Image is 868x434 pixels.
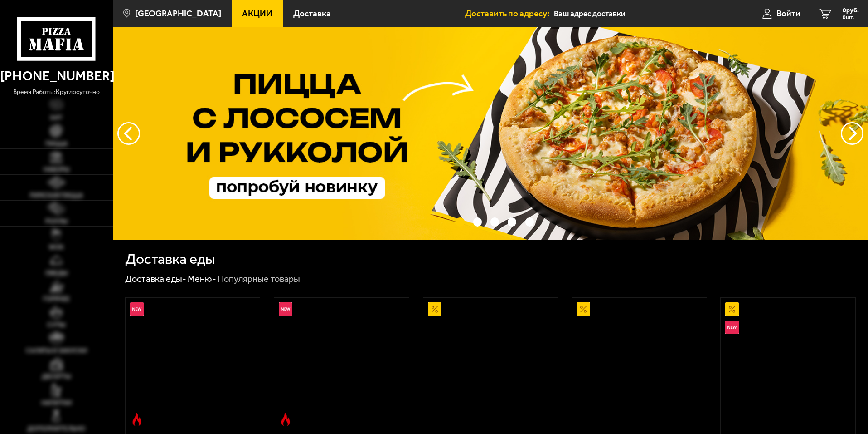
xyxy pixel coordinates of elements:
[293,9,331,18] span: Доставка
[117,122,140,145] button: следующий
[130,302,144,316] img: Новинка
[490,217,499,226] button: точки переключения
[49,244,64,251] span: WOK
[125,252,215,266] h1: Доставка еды
[577,302,590,316] img: Акционный
[525,217,534,226] button: точки переключения
[473,217,482,226] button: точки переключения
[30,192,83,199] span: Римская пицца
[218,273,300,285] div: Популярные товары
[45,141,68,147] span: Пицца
[508,217,516,226] button: точки переключения
[126,298,260,430] a: НовинкаОстрое блюдоРимская с креветками
[41,400,72,406] span: Напитки
[428,302,441,316] img: Акционный
[721,298,855,430] a: АкционныйНовинкаВсё включено
[776,9,800,18] span: Войти
[45,270,68,276] span: Обеды
[465,9,554,18] span: Доставить по адресу:
[843,7,859,14] span: 0 руб.
[554,5,727,22] input: Ваш адрес доставки
[242,9,272,18] span: Акции
[125,273,186,284] a: Доставка еды-
[725,321,739,334] img: Новинка
[456,217,464,226] button: точки переключения
[44,167,69,173] span: Наборы
[725,302,739,316] img: Акционный
[45,218,68,225] span: Роллы
[27,426,85,432] span: Дополнительно
[130,413,144,426] img: Острое блюдо
[423,298,558,430] a: АкционныйАль-Шам 25 см (тонкое тесто)
[42,374,71,380] span: Десерты
[188,273,216,284] a: Меню-
[135,9,221,18] span: [GEOGRAPHIC_DATA]
[841,122,863,145] button: предыдущий
[47,322,65,328] span: Супы
[279,413,292,426] img: Острое блюдо
[50,115,63,121] span: Хит
[572,298,707,430] a: АкционныйПепперони 25 см (толстое с сыром)
[26,348,87,354] span: Салаты и закуски
[43,296,70,302] span: Горячее
[274,298,409,430] a: НовинкаОстрое блюдоРимская с мясным ассорти
[843,15,859,20] span: 0 шт.
[279,302,292,316] img: Новинка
